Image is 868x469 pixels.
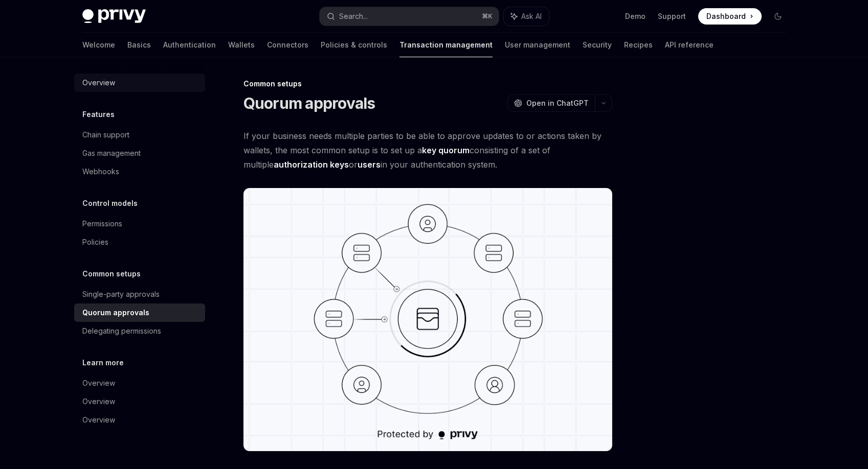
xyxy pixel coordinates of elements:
[82,77,115,89] div: Overview
[82,108,115,121] h5: Features
[74,144,205,162] a: Gas management
[482,12,493,20] span: ⌘ K
[82,288,160,300] div: Single-party approvals
[504,7,549,26] button: Ask AI
[658,11,686,21] a: Support
[321,33,387,57] a: Policies & controls
[82,414,115,426] div: Overview
[82,307,149,319] div: Quorum approvals
[82,268,141,280] h5: Common setups
[74,233,205,251] a: Policies
[82,236,108,248] div: Policies
[228,33,255,57] a: Wallets
[267,33,308,57] a: Connectors
[526,98,589,108] span: Open in ChatGPT
[82,129,129,141] div: Chain support
[320,7,499,26] button: Search...⌘K
[770,8,786,25] button: Toggle dark mode
[74,392,205,411] a: Overview
[82,33,115,57] a: Welcome
[82,147,141,159] div: Gas management
[82,197,138,209] h5: Control models
[698,8,762,25] a: Dashboard
[74,322,205,340] a: Delegating permissions
[82,9,146,24] img: dark logo
[74,126,205,144] a: Chain support
[399,33,493,57] a: Transaction management
[127,33,151,57] a: Basics
[358,159,381,170] a: users
[625,11,646,21] a: Demo
[422,145,470,156] a: key quorum
[274,159,349,170] a: authorization keys
[624,33,653,57] a: Recipes
[82,357,124,369] h5: Learn more
[82,395,115,408] div: Overview
[665,33,714,57] a: API reference
[74,303,205,322] a: Quorum approvals
[74,162,205,181] a: Webhooks
[74,74,205,92] a: Overview
[74,215,205,233] a: Permissions
[82,218,122,230] div: Permissions
[243,79,612,89] div: Common setups
[507,95,595,112] button: Open in ChatGPT
[706,11,746,21] span: Dashboard
[82,166,119,178] div: Webhooks
[82,325,161,337] div: Delegating permissions
[583,33,612,57] a: Security
[339,10,368,22] div: Search...
[505,33,570,57] a: User management
[74,411,205,429] a: Overview
[74,374,205,392] a: Overview
[74,285,205,303] a: Single-party approvals
[521,11,542,21] span: Ask AI
[163,33,216,57] a: Authentication
[243,188,612,451] img: quorum approval
[243,129,612,172] span: If your business needs multiple parties to be able to approve updates to or actions taken by wall...
[243,94,375,112] h1: Quorum approvals
[82,377,115,389] div: Overview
